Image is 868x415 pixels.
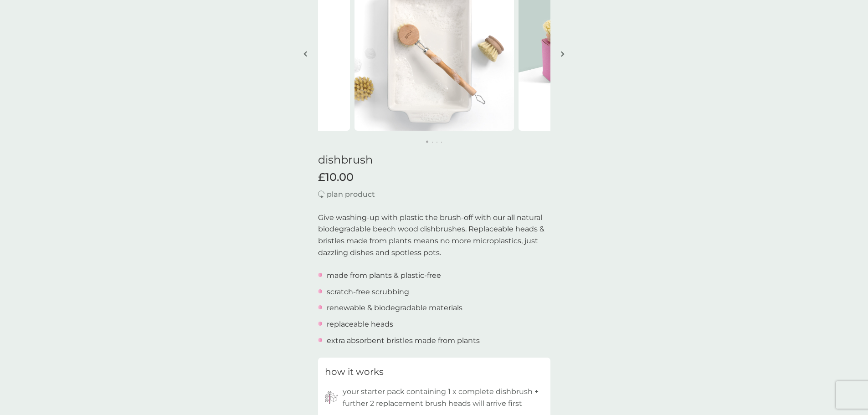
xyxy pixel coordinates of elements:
p: extra absorbent bristles made from plants [327,335,480,347]
img: right-arrow.svg [561,51,565,57]
span: £10.00 [318,171,354,184]
h1: dishbrush [318,154,550,167]
p: Give washing-up with plastic the brush-off with our all natural biodegradable beech wood dishbrus... [318,212,550,258]
img: left-arrow.svg [303,51,307,57]
p: plan product [327,189,375,200]
p: renewable & biodegradable materials [327,302,462,314]
p: scratch-free scrubbing [327,286,409,298]
p: replaceable heads [327,318,393,330]
p: made from plants & plastic-free [327,270,441,282]
h3: how it works [325,364,384,379]
p: your starter pack containing 1 x complete dishbrush + further 2 replacement brush heads will arri... [343,386,544,409]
